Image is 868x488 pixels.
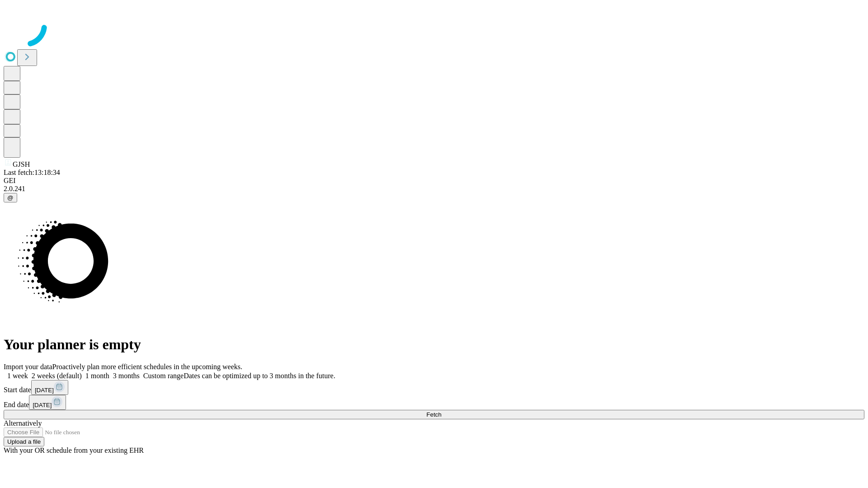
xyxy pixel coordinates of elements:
[4,336,864,353] h1: Your planner is empty
[4,363,52,371] span: Import your data
[32,372,82,380] span: 2 weeks (default)
[4,437,44,446] button: Upload a file
[52,363,242,371] span: Proactively plan more efficient schedules in the upcoming weeks.
[426,411,441,418] span: Fetch
[85,372,109,380] span: 1 month
[7,372,28,380] span: 1 week
[4,410,864,419] button: Fetch
[29,395,66,410] button: [DATE]
[35,387,54,394] span: [DATE]
[33,402,52,408] span: [DATE]
[4,169,60,176] span: Last fetch: 13:18:34
[4,193,17,202] button: @
[143,372,184,380] span: Custom range
[13,160,30,168] span: GJSH
[4,177,864,185] div: GEI
[184,372,335,380] span: Dates can be optimized up to 3 months in the future.
[7,194,14,201] span: @
[4,419,42,427] span: Alternatively
[113,372,140,380] span: 3 months
[4,395,864,410] div: End date
[4,185,864,193] div: 2.0.241
[31,380,68,395] button: [DATE]
[4,446,144,454] span: With your OR schedule from your existing EHR
[4,380,864,395] div: Start date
